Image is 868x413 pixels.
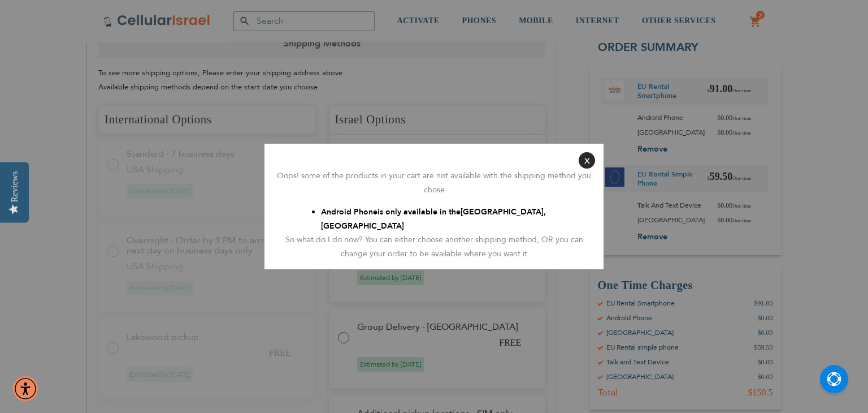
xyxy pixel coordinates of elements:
div: Oops! some of the products in your cart are not available with the shipping method you chose [273,169,595,197]
div: Reviews [10,171,20,202]
span: is only available in the [377,206,461,217]
div: So what do I do now? You can either choose another shipping method, OR you can change your order ... [273,233,595,261]
div: Accessibility Menu [13,376,38,401]
span: Android Phone [321,206,377,217]
span: [GEOGRAPHIC_DATA], [GEOGRAPHIC_DATA] [321,206,546,231]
